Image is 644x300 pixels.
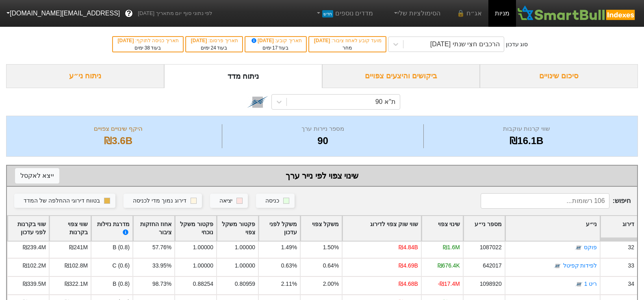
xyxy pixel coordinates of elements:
div: Toggle SortBy [8,216,49,241]
div: 1087022 [480,243,502,252]
div: תאריך קובע : [249,37,302,44]
div: ניתוח מדד [164,64,322,88]
span: [DATE] [191,38,208,43]
div: ₪339.5M [23,280,46,288]
div: 1098920 [480,280,502,288]
img: tase link [247,91,268,112]
div: הרכבים חצי שנתי [DATE] [430,39,500,49]
div: בעוד ימים [190,44,238,52]
div: Toggle SortBy [217,216,258,241]
div: יציאה [219,196,232,205]
div: C (0.6) [91,258,132,276]
div: Toggle SortBy [50,216,91,241]
div: ביקושים והיצעים צפויים [322,64,480,88]
div: 1.49% [281,243,297,252]
a: פוקס [584,244,597,251]
div: 0.88254 [193,280,213,288]
img: SmartBull [516,5,637,22]
div: שווי קרנות עוקבות [426,124,627,134]
span: חיפוש : [481,193,631,209]
div: בטווח דירוגי ההחלפה של המדד [24,196,100,205]
div: 1.00000 [235,243,255,252]
div: 2.00% [323,280,339,288]
div: 32 [628,243,634,252]
div: ₪102.2M [23,261,46,270]
div: היקף שינויים צפויים [17,124,220,134]
div: ₪239.4M [23,243,46,252]
div: ₪3.6B [17,134,220,148]
div: ₪1.6M [443,243,460,252]
div: Toggle SortBy [343,216,421,241]
img: tase link [553,262,562,270]
input: 106 רשומות... [481,193,609,209]
div: 0.80959 [235,280,255,288]
div: ₪16.1B [426,134,627,148]
div: תאריך כניסה לתוקף : [117,37,179,44]
div: 0.64% [323,261,339,270]
button: בטווח דירוגי ההחלפה של המדד [14,194,115,208]
span: מחר [343,45,352,51]
div: Toggle SortBy [133,216,174,241]
div: 642017 [483,261,501,270]
div: B (0.8) [91,240,132,258]
div: Toggle SortBy [259,216,300,241]
div: Toggle SortBy [601,216,637,241]
div: B (0.8) [91,276,132,294]
img: tase link [575,244,583,252]
div: 2.11% [281,280,297,288]
div: Toggle SortBy [301,216,342,241]
div: ת''א 90 [375,97,396,107]
img: tase link [575,281,583,289]
div: כניסה [265,196,279,205]
span: לפי נתוני סוף יום מתאריך [DATE] [138,9,212,17]
div: Toggle SortBy [422,216,463,241]
div: 1.00000 [193,243,213,252]
button: ייצא לאקסל [15,168,59,183]
div: ₪241M [69,243,88,252]
div: 34 [628,280,634,288]
div: ניתוח ני״ע [6,64,164,88]
div: Toggle SortBy [91,216,132,241]
span: 24 [210,45,216,51]
span: [DATE] [118,38,135,43]
div: 1.00000 [193,261,213,270]
div: Toggle SortBy [505,216,600,241]
span: 17 [272,45,278,51]
div: ₪102.8M [65,261,88,270]
a: לפידות קפיטל [563,263,597,269]
div: מדרגת נזילות [94,220,130,237]
div: ₪676.4K [438,261,460,270]
span: [DATE] [250,38,275,43]
div: 57.76% [152,243,171,252]
div: 0.63% [281,261,297,270]
span: [DATE] [314,38,332,43]
div: 33 [628,261,634,270]
div: סוג עדכון [506,40,528,49]
div: Toggle SortBy [464,216,505,241]
button: כניסה [256,194,295,208]
button: יציאה [210,194,248,208]
div: 90 [224,134,421,148]
div: 98.73% [152,280,171,288]
div: -₪17.4M [438,280,460,288]
div: Toggle SortBy [175,216,216,241]
div: מספר ניירות ערך [224,124,421,134]
div: ₪4.68B [399,280,418,288]
div: 33.95% [152,261,171,270]
div: ₪4.69B [399,261,418,270]
div: שינוי צפוי לפי נייר ערך [15,170,629,182]
button: דירוג נמוך מדי לכניסה [124,194,202,208]
div: תאריך פרסום : [190,37,238,44]
a: הסימולציות שלי [389,5,444,22]
div: 1.50% [323,243,339,252]
div: סיכום שינויים [480,64,638,88]
div: בעוד ימים [117,44,179,52]
div: ₪4.84B [399,243,418,252]
div: מועד קובע לאחוז ציבור : [313,37,382,44]
span: חדש [322,10,333,17]
div: בעוד ימים [249,44,302,52]
span: ? [127,8,131,19]
div: דירוג נמוך מדי לכניסה [133,196,186,205]
div: ₪322.1M [65,280,88,288]
span: 38 [144,45,150,51]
